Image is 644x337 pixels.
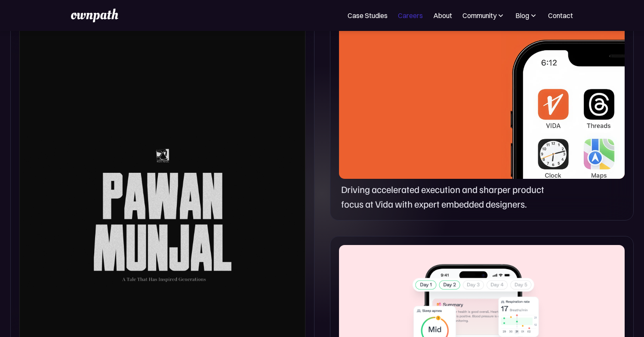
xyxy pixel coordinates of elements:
[515,10,529,21] div: Blog
[398,10,423,21] a: Careers
[348,10,388,21] a: Case Studies
[341,182,562,211] p: Driving accelerated execution and sharper product focus at Vida with expert embedded designers.
[515,10,538,21] div: Blog
[548,10,573,21] a: Contact
[462,10,505,21] div: Community
[433,10,452,21] a: About
[462,10,496,21] div: Community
